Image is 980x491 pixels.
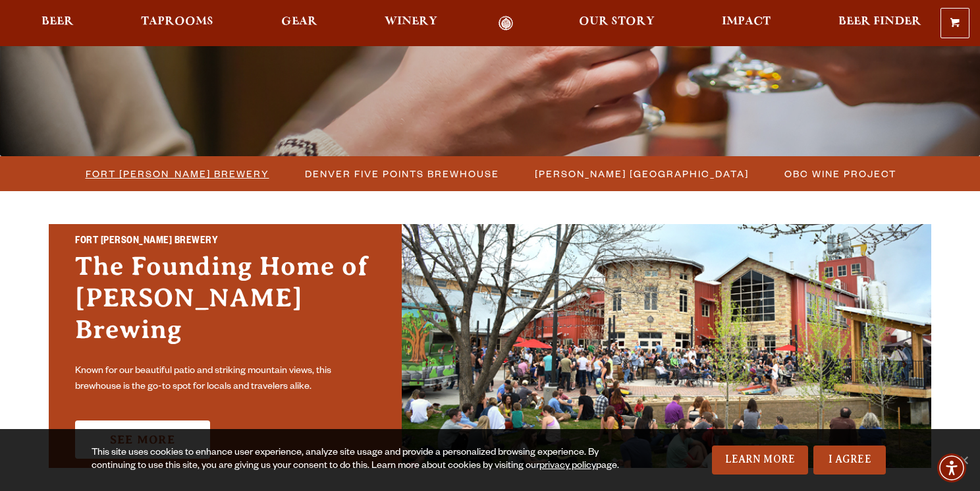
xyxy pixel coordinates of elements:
span: Denver Five Points Brewhouse [305,164,499,183]
span: Our Story [579,16,655,27]
a: Fort [PERSON_NAME] Brewery [78,164,276,183]
span: Beer [41,16,74,27]
img: Fort Collins Brewery & Taproom' [402,224,931,468]
a: Beer Finder [830,16,930,31]
a: privacy policy [539,461,596,472]
a: I Agree [813,446,886,475]
span: OBC Wine Project [784,164,896,183]
span: [PERSON_NAME] [GEOGRAPHIC_DATA] [535,164,749,183]
a: [PERSON_NAME] [GEOGRAPHIC_DATA] [527,164,755,183]
span: Taprooms [141,16,213,27]
a: Learn More [712,446,809,475]
a: Odell Home [481,16,531,31]
a: OBC Wine Project [776,164,903,183]
a: Taprooms [132,16,222,31]
h2: Fort [PERSON_NAME] Brewery [75,233,375,250]
a: Winery [376,16,446,31]
h3: The Founding Home of [PERSON_NAME] Brewing [75,250,375,359]
p: Known for our beautiful patio and striking mountain views, this brewhouse is the go-to spot for l... [75,364,375,395]
a: Our Story [570,16,663,31]
span: Impact [722,16,771,27]
span: Gear [281,16,317,27]
a: Gear [273,16,326,31]
a: Beer [33,16,82,31]
a: Denver Five Points Brewhouse [297,164,506,183]
span: Winery [385,16,437,27]
a: See More [75,420,210,459]
a: Impact [713,16,779,31]
span: Beer Finder [838,16,921,27]
span: Fort [PERSON_NAME] Brewery [86,164,269,183]
div: This site uses cookies to enhance user experience, analyze site usage and provide a personalized ... [92,447,640,473]
div: Accessibility Menu [937,453,966,482]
